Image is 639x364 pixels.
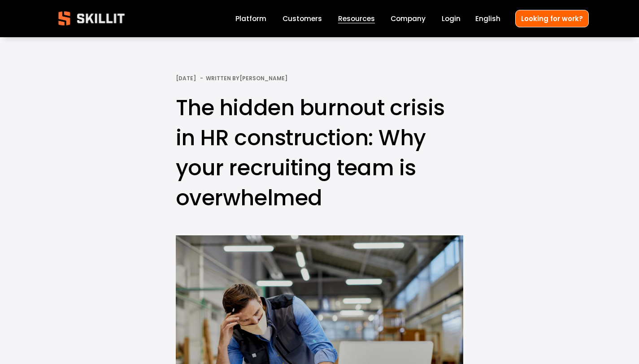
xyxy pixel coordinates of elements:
div: Written By [206,75,287,82]
a: Login [442,13,461,25]
a: Company [391,13,426,25]
a: folder dropdown [338,13,375,25]
h1: The hidden burnout crisis in HR construction: Why your recruiting team is overwhelmed [176,93,463,213]
a: [PERSON_NAME] [239,74,287,82]
a: Platform [235,13,266,25]
span: [DATE] [176,74,196,82]
span: Resources [338,13,375,24]
div: language picker [475,13,500,25]
img: Skillit [51,5,132,32]
a: Looking for work? [515,10,589,27]
span: English [475,13,500,24]
a: Customers [283,13,322,25]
